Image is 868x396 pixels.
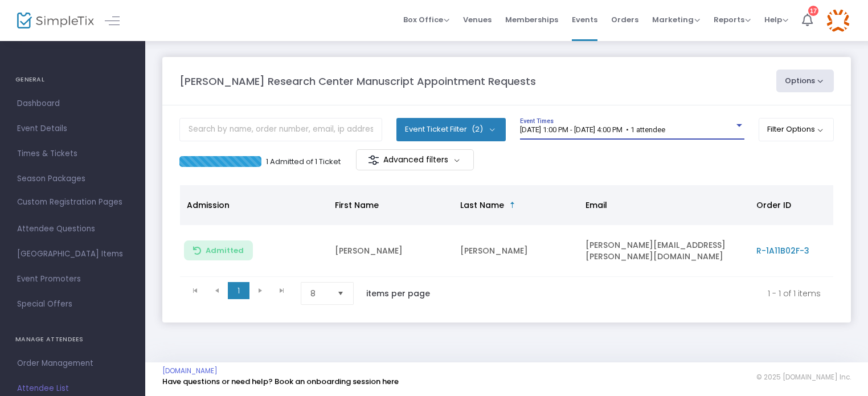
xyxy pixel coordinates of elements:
[611,5,638,34] span: Orders
[396,118,506,141] button: Event Ticket Filter(2)
[368,154,379,166] img: filter
[808,6,818,16] div: 17
[454,282,821,305] kendo-pager-info: 1 - 1 of 1 items
[776,70,834,92] button: Options
[17,247,128,262] span: [GEOGRAPHIC_DATA] Items
[472,125,483,134] span: (2)
[714,14,751,25] span: Reports
[333,283,349,304] button: Select
[356,149,474,170] m-button: Advanced filters
[756,245,809,256] span: R-1A11B02F-3
[179,74,536,89] m-panel-title: [PERSON_NAME] Research Center Manuscript Appointment Requests
[228,282,249,299] span: Page 1
[179,118,382,141] input: Search by name, order number, email, ip address
[162,366,218,375] a: [DOMAIN_NAME]
[652,14,700,25] span: Marketing
[460,199,504,211] span: Last Name
[17,121,128,136] span: Event Details
[17,356,128,371] span: Order Management
[184,240,253,260] button: Admitted
[328,225,453,277] td: [PERSON_NAME]
[759,118,834,141] button: Filter Options
[17,222,128,236] span: Attendee Questions
[180,185,833,277] div: Data table
[17,146,128,161] span: Times & Tickets
[520,125,665,134] span: [DATE] 1:00 PM - [DATE] 4:00 PM • 1 attendee
[756,199,791,211] span: Order ID
[17,197,122,208] span: Custom Registration Pages
[579,225,750,277] td: [PERSON_NAME][EMAIL_ADDRESS][PERSON_NAME][DOMAIN_NAME]
[403,14,449,25] span: Box Office
[15,328,130,351] h4: MANAGE ATTENDEES
[162,376,399,387] a: Have questions or need help? Book an onboarding session here
[17,96,128,111] span: Dashboard
[335,199,379,211] span: First Name
[764,14,788,25] span: Help
[206,246,244,255] span: Admitted
[366,288,430,299] label: items per page
[463,5,492,34] span: Venues
[17,172,128,186] span: Season Packages
[756,373,851,382] span: © 2025 [DOMAIN_NAME] Inc.
[266,156,341,168] p: 1 Admitted of 1 Ticket
[505,5,558,34] span: Memberships
[453,225,579,277] td: [PERSON_NAME]
[586,199,607,211] span: Email
[572,5,597,34] span: Events
[187,199,230,211] span: Admission
[508,201,517,210] span: Sortable
[17,381,128,396] span: Attendee List
[17,272,128,287] span: Event Promoters
[17,297,128,312] span: Special Offers
[15,68,130,91] h4: GENERAL
[310,288,328,299] span: 8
